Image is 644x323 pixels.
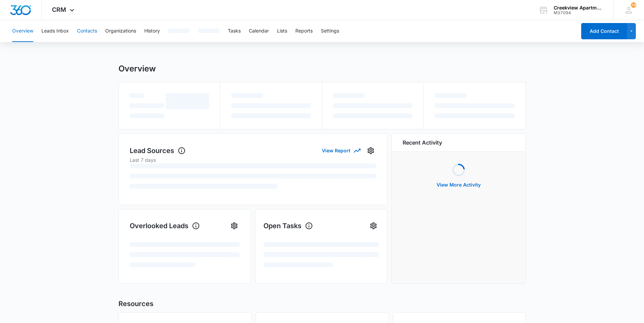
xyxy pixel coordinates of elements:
button: Settings [365,145,376,156]
span: CRM [52,6,66,13]
button: Add Contact [581,23,627,39]
div: account name [554,5,603,10]
button: Calendar [249,20,269,42]
h2: Resources [118,299,526,309]
div: account id [554,10,603,15]
button: Leads Inbox [41,20,69,42]
span: 74 [631,2,636,8]
p: Last 7 days [130,156,376,164]
button: Lists [277,20,287,42]
button: Organizations [105,20,136,42]
div: notifications count [631,2,636,8]
button: View More Activity [430,177,487,193]
button: Settings [368,220,379,231]
button: Overview [12,20,33,42]
button: Reports [295,20,313,42]
h6: Recent Activity [403,138,442,147]
button: Contacts [77,20,97,42]
h1: Lead Sources [130,146,186,156]
h1: Overview [118,64,156,74]
button: View Report [322,145,360,156]
button: Settings [321,20,339,42]
button: Settings [229,220,240,231]
h1: Overlooked Leads [130,221,200,231]
button: History [144,20,160,42]
button: Tasks [228,20,241,42]
h1: Open Tasks [263,221,313,231]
